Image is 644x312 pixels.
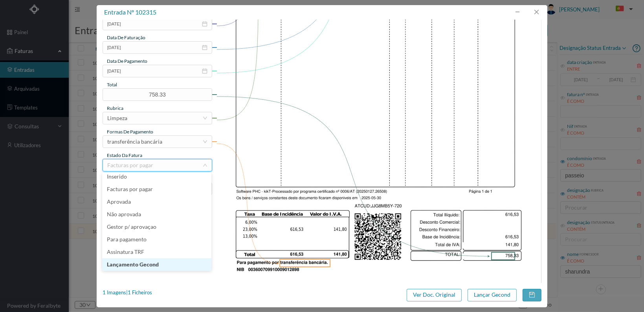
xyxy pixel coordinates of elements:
span: total [107,82,117,88]
span: rubrica [107,105,123,111]
i: icon: calendar [202,21,207,27]
span: entrada nº 102315 [104,8,156,16]
li: Lançamento Gecond [102,258,211,271]
i: icon: calendar [202,45,207,50]
span: estado da fatura [107,152,142,158]
button: PT [609,3,636,15]
span: data de pagamento [107,58,147,64]
span: Formas de Pagamento [107,129,153,135]
li: Facturas por pagar [102,183,211,195]
li: Aprovada [102,195,211,208]
span: data de faturação [107,35,145,40]
li: Inserido [102,170,211,183]
div: transferência bancária [107,136,162,148]
i: icon: down [203,163,207,168]
i: icon: down [203,139,207,144]
li: Para pagamento [102,233,211,246]
i: icon: down [203,116,207,120]
li: Não aprovada [102,208,211,221]
div: Limpeza [107,112,127,124]
i: icon: calendar [202,68,207,74]
button: Ver Doc. Original [407,289,462,301]
li: Gestor p/ aprovaçao [102,221,211,233]
li: Assinatura TRF [102,246,211,258]
div: 1 Imagens | 1 Ficheiros [103,289,152,297]
button: Lançar Gecond [468,289,517,301]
